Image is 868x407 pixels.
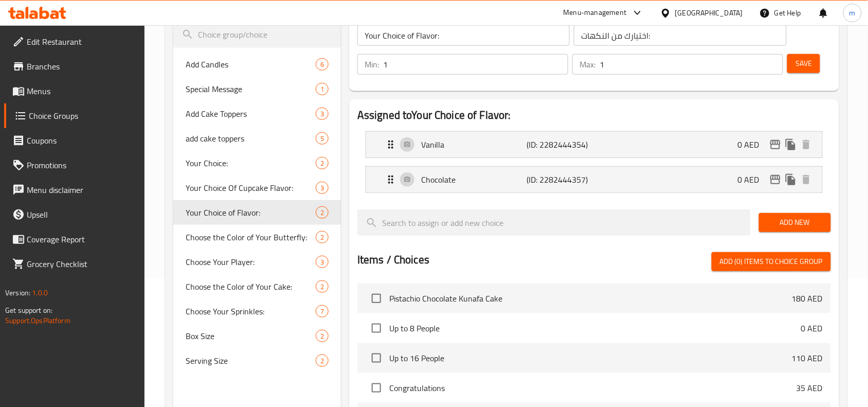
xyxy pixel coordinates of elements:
[186,108,316,120] span: Add Cake Toppers
[787,54,820,73] button: Save
[173,151,341,175] div: Your Choice:2
[564,7,627,19] div: Menu-management
[366,317,387,339] span: Select choice
[316,183,328,193] span: 3
[27,60,137,73] span: Branches
[27,85,137,97] span: Menus
[316,355,329,367] div: Choices
[186,83,316,95] span: Special Message
[366,377,387,399] span: Select choice
[5,286,30,299] span: Version:
[767,216,823,229] span: Add New
[316,231,329,243] div: Choices
[173,250,341,274] div: Choose Your Player:3
[421,138,527,151] p: Vanilla
[316,108,329,120] div: Choices
[186,305,316,317] span: Choose Your Sprinkles:
[4,153,145,178] a: Promotions
[316,307,328,316] span: 7
[316,84,328,94] span: 1
[768,172,783,187] button: edit
[801,322,823,334] p: 0 AED
[316,330,329,342] div: Choices
[4,29,145,54] a: Edit Restaurant
[366,347,387,369] span: Select choice
[759,213,831,232] button: Add New
[186,182,316,194] span: Your Choice Of Cupcake Flavor:
[316,158,328,168] span: 2
[389,352,792,364] span: Up to 16 People
[792,292,823,305] p: 180 AED
[797,382,823,394] p: 35 AED
[4,252,145,276] a: Grocery Checklist
[316,256,329,268] div: Choices
[720,255,823,268] span: Add (0) items to choice group
[316,282,328,292] span: 2
[27,233,137,245] span: Coverage Report
[173,200,341,225] div: Your Choice of Flavor:2
[316,58,329,70] div: Choices
[316,257,328,267] span: 3
[712,252,831,271] button: Add (0) items to choice group
[186,231,316,243] span: Choose the Color of Your Butterfly:
[675,7,743,19] div: [GEOGRAPHIC_DATA]
[4,54,145,79] a: Branches
[173,348,341,373] div: Serving Size2
[738,138,768,151] p: 0 AED
[316,60,328,69] span: 6
[799,137,814,152] button: delete
[29,110,137,122] span: Choice Groups
[173,77,341,101] div: Special Message1
[768,137,783,152] button: edit
[4,202,145,227] a: Upsell
[173,52,341,77] div: Add Candles6
[27,184,137,196] span: Menu disclaimer
[799,172,814,187] button: delete
[27,134,137,147] span: Coupons
[527,138,597,151] p: (ID: 2282444354)
[186,132,316,145] span: add cake toppers
[738,173,768,186] p: 0 AED
[316,356,328,366] span: 2
[316,233,328,242] span: 2
[186,58,316,70] span: Add Candles
[4,178,145,202] a: Menu disclaimer
[849,7,856,19] span: m
[186,280,316,293] span: Choose the Color of Your Cake:
[173,299,341,324] div: Choose Your Sprinkles:7
[4,128,145,153] a: Coupons
[357,162,831,197] li: Expand
[421,173,527,186] p: Chocolate
[357,252,429,268] h2: Items / Choices
[316,83,329,95] div: Choices
[316,157,329,169] div: Choices
[580,58,595,70] p: Max:
[366,288,387,309] span: Select choice
[27,208,137,221] span: Upsell
[4,227,145,252] a: Coverage Report
[316,182,329,194] div: Choices
[32,286,48,299] span: 1.0.0
[27,159,137,171] span: Promotions
[27,258,137,270] span: Grocery Checklist
[366,132,822,157] div: Expand
[366,167,822,192] div: Expand
[27,36,137,48] span: Edit Restaurant
[186,330,316,342] span: Box Size
[173,22,341,48] input: search
[5,304,52,317] span: Get support on:
[389,382,797,394] span: Congratulations
[173,274,341,299] div: Choose the Color of Your Cake:2
[316,208,328,218] span: 2
[792,352,823,364] p: 110 AED
[4,79,145,103] a: Menus
[186,355,316,367] span: Serving Size
[173,101,341,126] div: Add Cake Toppers3
[173,324,341,348] div: Box Size2
[4,103,145,128] a: Choice Groups
[357,209,751,236] input: search
[173,126,341,151] div: add cake toppers5
[186,256,316,268] span: Choose Your Player:
[316,305,329,317] div: Choices
[316,280,329,293] div: Choices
